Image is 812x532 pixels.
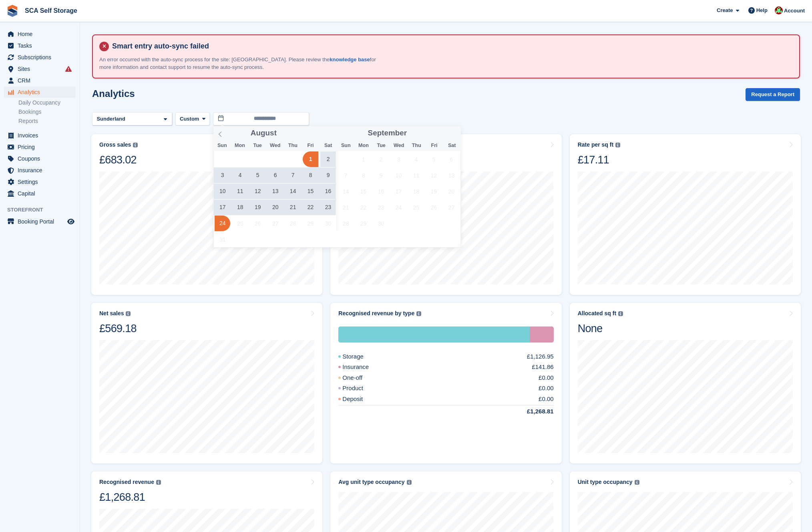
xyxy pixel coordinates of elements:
[232,216,248,231] span: August 25, 2025
[391,183,406,199] span: September 17, 2025
[99,310,124,317] div: Net sales
[303,151,318,167] span: August 1, 2025
[338,167,354,183] span: September 7, 2025
[320,199,336,215] span: August 23, 2025
[390,143,408,148] span: Wed
[784,7,805,15] span: Account
[18,63,66,75] span: Sites
[18,75,66,86] span: CRM
[444,167,459,183] span: September 13, 2025
[18,216,66,227] span: Booking Portal
[249,143,266,148] span: Tue
[408,183,424,199] span: September 18, 2025
[99,56,380,71] p: An error occurred with the auto-sync process for the site: [GEOGRAPHIC_DATA]. Please review the f...
[426,151,442,167] span: September 5, 2025
[444,183,459,199] span: September 20, 2025
[285,216,301,231] span: August 28, 2025
[303,167,318,183] span: August 8, 2025
[356,151,371,167] span: September 1, 2025
[338,363,388,372] div: Insurance
[232,199,248,215] span: August 18, 2025
[92,88,135,99] h2: Analytics
[391,167,406,183] span: September 10, 2025
[368,129,407,137] span: September
[22,4,80,17] a: SCA Self Storage
[18,153,66,164] span: Coupons
[18,108,76,116] a: Bookings
[266,143,284,148] span: Wed
[215,216,230,231] span: August 24, 2025
[277,129,302,137] input: Year
[373,216,389,231] span: September 30, 2025
[7,206,80,214] span: Storefront
[4,153,76,164] a: menu
[250,183,265,199] span: August 12, 2025
[578,153,620,167] div: £17.11
[775,6,783,14] img: Dale Chapman
[426,183,442,199] span: September 19, 2025
[4,52,76,63] a: menu
[99,479,154,486] div: Recognised revenue
[338,183,354,199] span: September 14, 2025
[539,395,554,404] div: £0.00
[717,6,733,14] span: Create
[578,141,613,148] div: Rate per sq ft
[527,352,554,361] div: £1,126.95
[18,130,66,141] span: Invoices
[539,384,554,393] div: £0.00
[338,479,404,486] div: Avg unit type occupancy
[18,117,76,125] a: Reports
[285,167,301,183] span: August 7, 2025
[338,310,414,317] div: Recognised revenue by type
[285,183,301,199] span: August 14, 2025
[126,311,131,316] img: icon-info-grey-7440780725fd019a000dd9b08b2336e03edf1995a4989e88bcd33f0948082b44.svg
[320,216,336,231] span: August 30, 2025
[175,112,210,125] button: Custom
[267,167,283,183] span: August 6, 2025
[530,326,554,343] div: Insurance
[250,216,265,231] span: August 26, 2025
[213,143,231,148] span: Sun
[408,167,424,183] span: September 11, 2025
[18,176,66,187] span: Settings
[95,115,129,123] div: Sunderland
[251,129,277,137] span: August
[539,373,554,383] div: £0.00
[301,143,319,148] span: Fri
[615,143,620,147] img: icon-info-grey-7440780725fd019a000dd9b08b2336e03edf1995a4989e88bcd33f0948082b44.svg
[373,167,389,183] span: September 9, 2025
[356,199,371,215] span: September 22, 2025
[215,167,230,183] span: August 3, 2025
[635,480,639,485] img: icon-info-grey-7440780725fd019a000dd9b08b2336e03edf1995a4989e88bcd33f0948082b44.svg
[18,28,66,40] span: Home
[99,322,137,335] div: £569.18
[4,28,76,40] a: menu
[65,66,72,72] i: Smart entry sync failures have occurred
[320,143,337,148] span: Sat
[338,326,529,343] div: Storage
[338,395,382,404] div: Deposit
[99,153,138,167] div: £683.02
[355,143,372,148] span: Mon
[99,490,161,504] div: £1,268.81
[356,216,371,231] span: September 29, 2025
[285,199,301,215] span: August 21, 2025
[284,143,301,148] span: Thu
[215,232,230,247] span: August 31, 2025
[4,87,76,98] a: menu
[408,143,425,148] span: Thu
[4,75,76,86] a: menu
[109,42,793,51] h4: Smart entry auto-sync failed
[444,151,459,167] span: September 6, 2025
[373,183,389,199] span: September 16, 2025
[180,115,199,123] span: Custom
[408,151,424,167] span: September 4, 2025
[356,167,371,183] span: September 8, 2025
[356,183,371,199] span: September 15, 2025
[373,199,389,215] span: September 23, 2025
[391,151,406,167] span: September 3, 2025
[18,87,66,98] span: Analytics
[156,480,161,485] img: icon-info-grey-7440780725fd019a000dd9b08b2336e03edf1995a4989e88bcd33f0948082b44.svg
[416,311,421,316] img: icon-info-grey-7440780725fd019a000dd9b08b2336e03edf1995a4989e88bcd33f0948082b44.svg
[4,176,76,187] a: menu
